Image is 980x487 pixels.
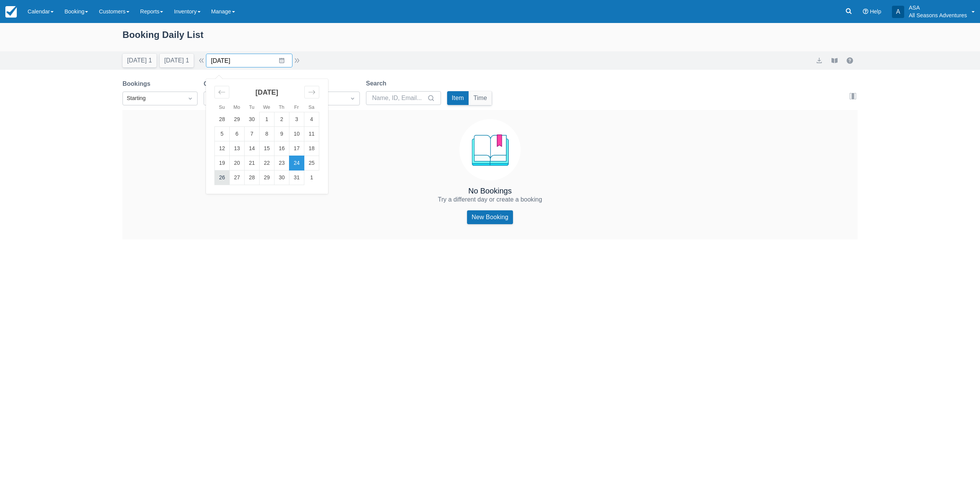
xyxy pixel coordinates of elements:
[294,105,299,110] small: Fr
[289,141,304,156] td: Friday, October 17, 2025
[467,210,513,224] a: New Booking
[260,171,274,185] td: Wednesday, October 29, 2025
[304,127,319,141] td: Saturday, October 11, 2025
[122,28,857,50] div: Booking Daily List
[206,79,328,194] div: Calendar
[122,54,157,67] button: [DATE] 1
[215,127,230,141] td: Sunday, October 5, 2025
[204,79,233,89] label: Category
[304,112,319,127] td: Saturday, October 4, 2025
[245,171,260,185] td: Tuesday, October 28, 2025
[289,112,304,127] td: Friday, October 3, 2025
[469,91,492,105] button: Time
[249,105,254,110] small: Tu
[459,119,521,180] img: booking.png
[274,141,289,156] td: Thursday, October 16, 2025
[245,112,260,127] td: Tuesday, September 30, 2025
[274,112,289,127] td: Thursday, October 2, 2025
[230,141,245,156] td: Monday, October 13, 2025
[863,9,868,14] i: Help
[245,156,260,171] td: Tuesday, October 21, 2025
[468,187,511,195] h4: No Bookings
[274,156,289,171] td: Thursday, October 23, 2025
[372,91,426,105] input: Name, ID, Email...
[230,127,245,141] td: Monday, October 6, 2025
[309,105,314,110] small: Sa
[304,156,319,171] td: Saturday, October 25, 2025
[274,171,289,185] td: Thursday, October 30, 2025
[215,156,230,171] td: Sunday, October 19, 2025
[438,196,542,203] span: Try a different day or create a booking
[304,141,319,156] td: Saturday, October 18, 2025
[289,171,304,185] td: Friday, October 31, 2025
[260,141,274,156] td: Wednesday, October 15, 2025
[304,86,319,98] div: Move forward to switch to the next month.
[122,79,154,89] label: Bookings
[5,6,17,18] img: checkfront-main-nav-mini-logo.png
[160,54,194,67] button: [DATE] 1
[870,8,881,15] span: Help
[274,127,289,141] td: Thursday, October 9, 2025
[214,86,229,98] div: Move backward to switch to the previous month.
[127,94,180,103] div: Starting
[186,95,194,102] span: Dropdown icon
[245,141,260,156] td: Tuesday, October 14, 2025
[260,156,274,171] td: Wednesday, October 22, 2025
[260,112,274,127] td: Wednesday, October 1, 2025
[245,127,260,141] td: Tuesday, October 7, 2025
[909,4,967,11] p: ASA
[219,105,225,110] small: Su
[447,91,469,105] button: Item
[263,105,270,110] small: We
[230,171,245,185] td: Monday, October 27, 2025
[366,79,389,88] label: Search
[255,89,278,96] strong: [DATE]
[909,11,967,19] p: All Seasons Adventures
[349,95,356,102] span: Dropdown icon
[230,156,245,171] td: Monday, October 20, 2025
[234,105,240,110] small: Mo
[289,127,304,141] td: Friday, October 10, 2025
[206,54,292,67] input: Date
[215,141,230,156] td: Sunday, October 12, 2025
[304,171,319,185] td: Saturday, November 1, 2025
[260,127,274,141] td: Wednesday, October 8, 2025
[289,156,304,171] td: Selected. Friday, October 24, 2025
[892,6,904,18] div: A
[215,171,230,185] td: Sunday, October 26, 2025
[230,112,245,127] td: Monday, September 29, 2025
[815,56,824,65] button: export
[279,105,284,110] small: Th
[215,112,230,127] td: Sunday, September 28, 2025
